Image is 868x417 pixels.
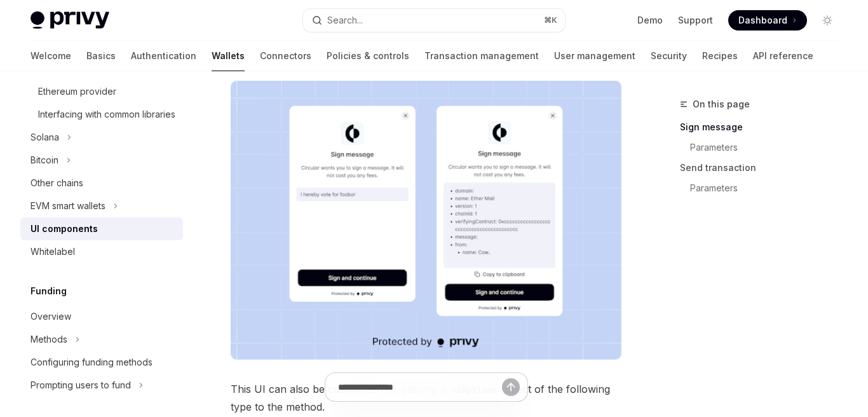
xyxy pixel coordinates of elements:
[680,117,848,137] a: Sign message
[637,14,663,27] a: Demo
[554,41,635,71] a: User management
[31,309,71,324] div: Overview
[20,240,183,263] a: Whitelabel
[31,284,67,299] h5: Funding
[817,10,837,31] button: Toggle dark mode
[303,9,566,32] button: Search...⌘K
[728,10,807,31] a: Dashboard
[20,351,183,374] a: Configuring funding methods
[690,137,848,158] a: Parameters
[31,41,71,71] a: Welcome
[31,355,153,370] div: Configuring funding methods
[690,178,848,198] a: Parameters
[20,103,183,126] a: Interfacing with common libraries
[31,153,58,168] div: Bitcoin
[131,41,196,71] a: Authentication
[20,80,183,103] a: Ethereum provider
[502,378,520,396] button: Send message
[753,41,813,71] a: API reference
[31,221,98,236] div: UI components
[738,14,787,27] span: Dashboard
[424,41,539,71] a: Transaction management
[702,41,738,71] a: Recipes
[38,107,175,122] div: Interfacing with common libraries
[651,41,687,71] a: Security
[31,198,105,214] div: EVM smart wallets
[327,41,409,71] a: Policies & controls
[260,41,311,71] a: Connectors
[327,13,363,28] div: Search...
[31,244,75,259] div: Whitelabel
[31,378,131,393] div: Prompting users to fund
[31,11,109,29] img: light logo
[678,14,713,27] a: Support
[212,41,245,71] a: Wallets
[231,81,621,360] img: images/Sign.png
[38,84,116,99] div: Ethereum provider
[31,130,59,145] div: Solana
[31,175,83,191] div: Other chains
[544,15,557,25] span: ⌘ K
[20,217,183,240] a: UI components
[20,305,183,328] a: Overview
[86,41,116,71] a: Basics
[693,97,750,112] span: On this page
[31,332,67,347] div: Methods
[20,172,183,195] a: Other chains
[680,158,848,178] a: Send transaction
